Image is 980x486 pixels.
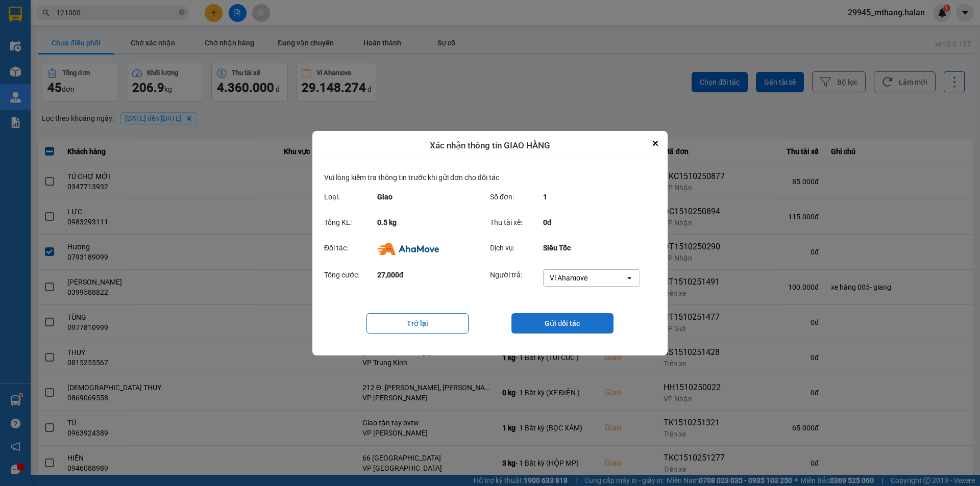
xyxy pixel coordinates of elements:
div: 27,000đ [377,269,480,287]
div: Thu tài xế: [490,217,543,228]
div: Loại: [324,191,377,202]
button: Gửi đối tác [511,313,614,334]
div: 1 [543,191,646,202]
div: dialog [312,131,668,355]
div: Người trả: [490,269,543,287]
button: Trở lại [366,313,469,334]
button: Close [649,137,661,149]
div: Dịch vụ: [490,242,543,254]
div: 0.5 kg [377,217,480,228]
div: 0đ [543,217,646,228]
div: Đối tác: [324,242,377,254]
div: Tổng cước: [324,269,377,287]
div: Vui lòng kiểm tra thông tin trước khi gửi đơn cho đối tác [324,172,656,187]
div: Siêu Tốc [543,242,646,254]
div: Xác nhận thông tin GIAO HÀNG [312,131,668,161]
img: Ahamove [377,243,439,255]
div: Tổng KL: [324,217,377,228]
div: Số đơn: [490,191,543,202]
div: Giao [377,191,480,202]
svg: open [625,274,633,282]
div: Ví Ahamove [550,273,587,283]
